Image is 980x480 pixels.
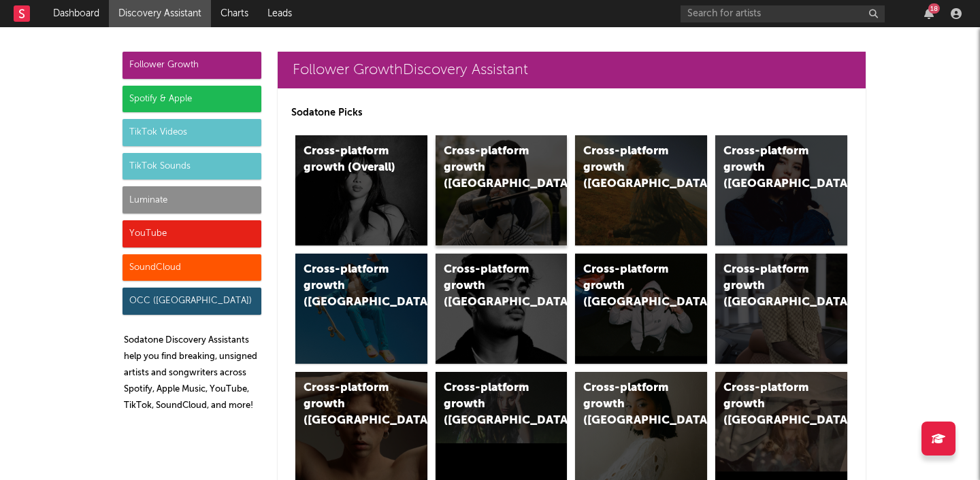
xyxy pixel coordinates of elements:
[122,288,261,315] div: OCC ([GEOGRAPHIC_DATA])
[122,153,261,180] div: TikTok Sounds
[723,380,816,429] div: Cross-platform growth ([GEOGRAPHIC_DATA])
[304,262,396,311] div: Cross-platform growth ([GEOGRAPHIC_DATA])
[583,380,676,429] div: Cross-platform growth ([GEOGRAPHIC_DATA])
[122,119,261,146] div: TikTok Videos
[295,135,427,245] a: Cross-platform growth (Overall)
[291,105,852,121] p: Sodatone Picks
[583,262,676,311] div: Cross-platform growth ([GEOGRAPHIC_DATA]/GSA)
[444,380,536,429] div: Cross-platform growth ([GEOGRAPHIC_DATA])
[295,254,427,364] a: Cross-platform growth ([GEOGRAPHIC_DATA])
[575,135,707,245] a: Cross-platform growth ([GEOGRAPHIC_DATA])
[723,262,816,311] div: Cross-platform growth ([GEOGRAPHIC_DATA])
[304,143,396,176] div: Cross-platform growth (Overall)
[723,143,816,192] div: Cross-platform growth ([GEOGRAPHIC_DATA])
[715,135,847,245] a: Cross-platform growth ([GEOGRAPHIC_DATA])
[928,3,940,14] div: 18
[715,254,847,364] a: Cross-platform growth ([GEOGRAPHIC_DATA])
[122,52,261,79] div: Follower Growth
[122,254,261,281] div: SoundCloud
[122,86,261,113] div: Spotify & Apple
[444,262,536,311] div: Cross-platform growth ([GEOGRAPHIC_DATA])
[304,380,396,429] div: Cross-platform growth ([GEOGRAPHIC_DATA])
[575,254,707,364] a: Cross-platform growth ([GEOGRAPHIC_DATA]/GSA)
[681,5,885,22] input: Search for artists
[436,254,568,364] a: Cross-platform growth ([GEOGRAPHIC_DATA])
[583,143,676,192] div: Cross-platform growth ([GEOGRAPHIC_DATA])
[436,135,568,245] a: Cross-platform growth ([GEOGRAPHIC_DATA])
[122,186,261,213] div: Luminate
[924,8,934,19] button: 18
[444,143,536,192] div: Cross-platform growth ([GEOGRAPHIC_DATA])
[278,52,866,88] a: Follower GrowthDiscovery Assistant
[124,332,261,414] p: Sodatone Discovery Assistants help you find breaking, unsigned artists and songwriters across Spo...
[122,220,261,247] div: YouTube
